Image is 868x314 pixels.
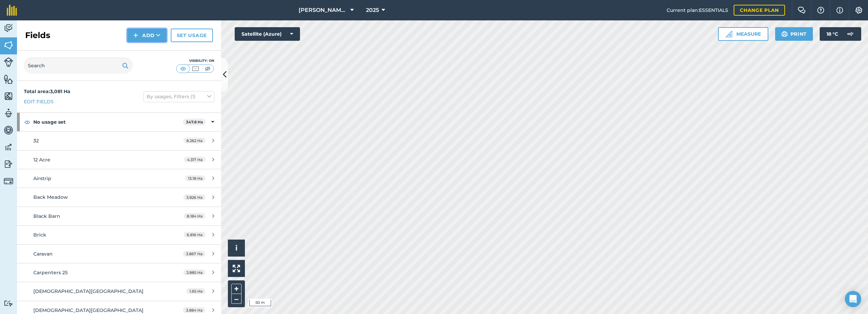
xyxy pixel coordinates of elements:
span: Black Barn [33,213,60,219]
span: 3.884 Ha [183,307,205,313]
span: Back Meadow [33,194,68,200]
span: 6.816 Ha [184,232,205,238]
span: i [235,244,237,252]
img: svg+xml;base64,PD94bWwgdmVyc2lvbj0iMS4wIiBlbmNvZGluZz0idXRmLTgiPz4KPCEtLSBHZW5lcmF0b3I6IEFkb2JlIE... [4,108,13,118]
button: 18 °C [820,27,861,41]
span: Caravan [33,251,53,257]
img: svg+xml;base64,PD94bWwgdmVyc2lvbj0iMS4wIiBlbmNvZGluZz0idXRmLTgiPz4KPCEtLSBHZW5lcmF0b3I6IEFkb2JlIE... [4,57,13,67]
img: svg+xml;base64,PD94bWwgdmVyc2lvbj0iMS4wIiBlbmNvZGluZz0idXRmLTgiPz4KPCEtLSBHZW5lcmF0b3I6IEFkb2JlIE... [4,300,13,307]
a: Edit fields [24,98,54,105]
img: svg+xml;base64,PHN2ZyB4bWxucz0iaHR0cDovL3d3dy53My5vcmcvMjAwMC9zdmciIHdpZHRoPSI1MCIgaGVpZ2h0PSI0MC... [203,65,212,72]
a: Set usage [171,29,213,42]
img: svg+xml;base64,PD94bWwgdmVyc2lvbj0iMS4wIiBlbmNvZGluZz0idXRmLTgiPz4KPCEtLSBHZW5lcmF0b3I6IEFkb2JlIE... [4,125,13,135]
div: Open Intercom Messenger [845,291,861,307]
a: 328.262 Ha [17,132,221,150]
strong: No usage set [33,113,183,131]
img: svg+xml;base64,PHN2ZyB4bWxucz0iaHR0cDovL3d3dy53My5vcmcvMjAwMC9zdmciIHdpZHRoPSIxOSIgaGVpZ2h0PSIyNC... [781,30,788,38]
img: svg+xml;base64,PD94bWwgdmVyc2lvbj0iMS4wIiBlbmNvZGluZz0idXRmLTgiPz4KPCEtLSBHZW5lcmF0b3I6IEFkb2JlIE... [4,23,13,33]
img: Ruler icon [725,31,732,37]
span: 3.867 Ha [183,251,205,257]
img: svg+xml;base64,PHN2ZyB4bWxucz0iaHR0cDovL3d3dy53My5vcmcvMjAwMC9zdmciIHdpZHRoPSIxNyIgaGVpZ2h0PSIxNy... [836,6,843,14]
img: svg+xml;base64,PHN2ZyB4bWxucz0iaHR0cDovL3d3dy53My5vcmcvMjAwMC9zdmciIHdpZHRoPSI1MCIgaGVpZ2h0PSI0MC... [191,65,200,72]
span: Current plan : ESSENTIALS [667,6,728,14]
h2: Fields [25,30,50,41]
button: Print [775,27,813,41]
a: Carpenters 253.885 Ha [17,263,221,282]
a: Brick6.816 Ha [17,226,221,244]
a: Change plan [734,5,785,16]
span: 12 Acre [33,157,50,163]
img: svg+xml;base64,PHN2ZyB4bWxucz0iaHR0cDovL3d3dy53My5vcmcvMjAwMC9zdmciIHdpZHRoPSI1NiIgaGVpZ2h0PSI2MC... [4,40,13,50]
img: A question mark icon [817,7,825,14]
button: + [231,284,241,294]
a: [DEMOGRAPHIC_DATA][GEOGRAPHIC_DATA]1.65 Ha [17,282,221,300]
span: 3.885 Ha [183,269,205,275]
img: svg+xml;base64,PHN2ZyB4bWxucz0iaHR0cDovL3d3dy53My5vcmcvMjAwMC9zdmciIHdpZHRoPSI1NiIgaGVpZ2h0PSI2MC... [4,91,13,101]
span: Airstrip [33,175,51,181]
span: 13.18 Ha [185,175,205,181]
span: 18 ° C [827,27,838,41]
button: Satellite (Azure) [235,27,300,41]
input: Search [24,57,133,74]
div: Visibility: On [176,58,214,64]
img: fieldmargin Logo [7,5,17,16]
strong: 347.8 Ha [186,120,203,124]
strong: Total area : 3,081 Ha [24,88,70,94]
img: A cog icon [855,7,863,14]
a: Airstrip13.18 Ha [17,169,221,188]
span: 32 [33,138,39,144]
img: svg+xml;base64,PD94bWwgdmVyc2lvbj0iMS4wIiBlbmNvZGluZz0idXRmLTgiPz4KPCEtLSBHZW5lcmF0b3I6IEFkb2JlIE... [844,27,857,41]
span: 3.826 Ha [183,194,205,200]
img: svg+xml;base64,PD94bWwgdmVyc2lvbj0iMS4wIiBlbmNvZGluZz0idXRmLTgiPz4KPCEtLSBHZW5lcmF0b3I6IEFkb2JlIE... [4,176,13,186]
img: svg+xml;base64,PHN2ZyB4bWxucz0iaHR0cDovL3d3dy53My5vcmcvMjAwMC9zdmciIHdpZHRoPSIxNCIgaGVpZ2h0PSIyNC... [133,31,138,39]
img: svg+xml;base64,PHN2ZyB4bWxucz0iaHR0cDovL3d3dy53My5vcmcvMjAwMC9zdmciIHdpZHRoPSI1MCIgaGVpZ2h0PSI0MC... [179,65,187,72]
button: i [228,240,245,257]
img: Four arrows, one pointing top left, one top right, one bottom right and the last bottom left [233,265,240,272]
span: [DEMOGRAPHIC_DATA][GEOGRAPHIC_DATA] [33,307,144,313]
span: 1.65 Ha [186,288,205,294]
img: svg+xml;base64,PD94bWwgdmVyc2lvbj0iMS4wIiBlbmNvZGluZz0idXRmLTgiPz4KPCEtLSBHZW5lcmF0b3I6IEFkb2JlIE... [4,159,13,169]
img: svg+xml;base64,PHN2ZyB4bWxucz0iaHR0cDovL3d3dy53My5vcmcvMjAwMC9zdmciIHdpZHRoPSIxOCIgaGVpZ2h0PSIyNC... [24,118,30,126]
img: svg+xml;base64,PHN2ZyB4bWxucz0iaHR0cDovL3d3dy53My5vcmcvMjAwMC9zdmciIHdpZHRoPSIxOSIgaGVpZ2h0PSIyNC... [122,62,129,70]
button: Measure [718,27,768,41]
a: 12 Acre4.317 Ha [17,151,221,169]
a: Back Meadow3.826 Ha [17,188,221,206]
img: svg+xml;base64,PHN2ZyB4bWxucz0iaHR0cDovL3d3dy53My5vcmcvMjAwMC9zdmciIHdpZHRoPSI1NiIgaGVpZ2h0PSI2MC... [4,74,13,84]
img: svg+xml;base64,PD94bWwgdmVyc2lvbj0iMS4wIiBlbmNvZGluZz0idXRmLTgiPz4KPCEtLSBHZW5lcmF0b3I6IEFkb2JlIE... [4,142,13,152]
div: No usage set347.8 Ha [17,113,221,131]
span: Carpenters 25 [33,269,68,276]
button: Add [127,29,167,42]
span: [PERSON_NAME] Farm Life [299,6,348,14]
img: Two speech bubbles overlapping with the left bubble in the forefront [798,7,806,14]
span: 8.262 Ha [183,138,205,143]
span: 2025 [366,6,379,14]
button: By usages, Filters (1) [144,91,214,102]
a: Caravan3.867 Ha [17,245,221,263]
span: Brick [33,232,46,238]
span: 4.317 Ha [184,157,205,162]
button: – [231,294,241,304]
a: Black Barn8.184 Ha [17,207,221,225]
span: [DEMOGRAPHIC_DATA][GEOGRAPHIC_DATA] [33,288,144,294]
span: 8.184 Ha [184,213,205,219]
